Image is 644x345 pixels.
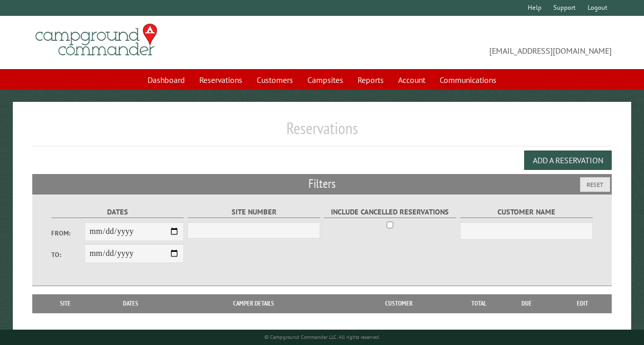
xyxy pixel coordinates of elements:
[251,70,299,90] a: Customers
[32,174,612,193] h2: Filters
[460,206,593,218] label: Customer Name
[324,206,456,218] label: Include Cancelled Reservations
[51,206,184,218] label: Dates
[51,228,85,238] label: From:
[193,70,248,90] a: Reservations
[141,70,191,90] a: Dashboard
[339,294,458,313] th: Customer
[188,206,320,218] label: Site Number
[264,334,380,340] small: © Campground Commander LLC. All rights reserved.
[94,294,168,313] th: Dates
[554,294,612,313] th: Edit
[32,118,612,146] h1: Reservations
[37,294,94,313] th: Site
[500,294,554,313] th: Due
[433,70,503,90] a: Communications
[351,70,390,90] a: Reports
[32,20,160,60] img: Campground Commander
[322,28,612,57] span: [EMAIL_ADDRESS][DOMAIN_NAME]
[51,250,85,260] label: To:
[392,70,431,90] a: Account
[580,177,610,192] button: Reset
[168,294,340,313] th: Camper Details
[524,150,612,170] button: Add a Reservation
[301,70,349,90] a: Campsites
[459,294,500,313] th: Total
